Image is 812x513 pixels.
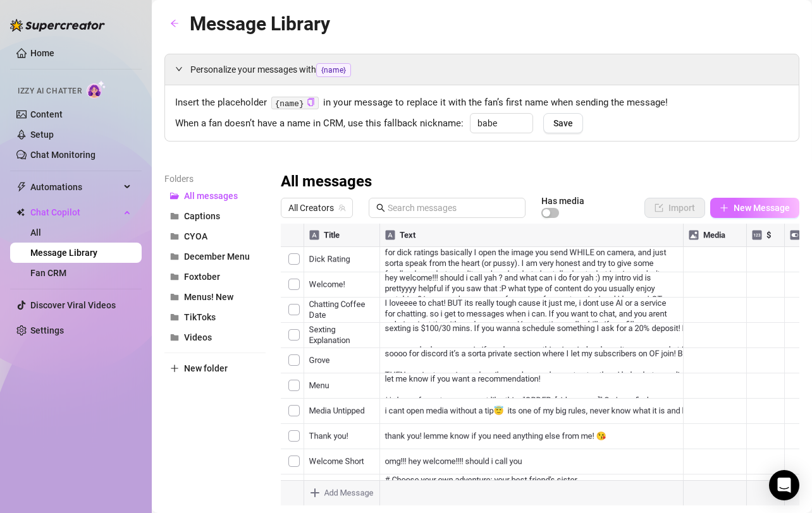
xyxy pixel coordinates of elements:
[87,80,106,99] img: AI Chatter
[184,211,220,221] span: Captions
[170,272,179,281] span: folder
[644,198,705,218] button: Import
[190,63,789,77] span: Personalize your messages with
[30,109,63,119] a: Content
[170,232,179,241] span: folder
[164,287,266,307] button: Menus! New
[734,203,790,213] span: New Message
[30,300,116,310] a: Discover Viral Videos
[316,63,351,77] span: {name}
[184,191,238,201] span: All messages
[170,364,179,373] span: plus
[30,177,120,197] span: Automations
[175,95,789,111] span: Insert the placeholder in your message to replace it with the fan’s first name when sending the m...
[338,204,346,212] span: team
[541,197,584,205] article: Has media
[164,206,266,226] button: Captions
[184,272,220,282] span: Foxtober
[543,113,583,133] button: Save
[175,65,183,73] span: expanded
[30,130,54,140] a: Setup
[164,358,266,378] button: New folder
[164,246,266,267] button: December Menu
[165,54,799,85] div: Personalize your messages with{name}
[170,313,179,322] span: folder
[10,19,105,32] img: logo-BBDzfeDw.svg
[170,333,179,342] span: folder
[388,201,518,215] input: Search messages
[30,202,120,222] span: Chat Copilot
[184,251,250,262] span: December Menu
[30,248,97,258] a: Message Library
[710,198,799,218] button: New Message
[307,98,315,106] span: copy
[16,182,27,192] span: thunderbolt
[170,293,179,301] span: folder
[720,203,729,212] span: plus
[184,332,212,342] span: Videos
[184,292,233,302] span: Menus! New
[184,231,207,241] span: CYOA
[307,98,315,107] button: Click to Copy
[288,198,345,217] span: All Creators
[30,268,66,278] a: Fan CRM
[164,327,266,347] button: Videos
[190,9,330,39] article: Message Library
[30,325,64,335] a: Settings
[376,203,385,212] span: search
[769,470,799,500] div: Open Intercom Messenger
[164,267,266,287] button: Foxtober
[170,212,179,220] span: folder
[271,97,319,110] code: {name}
[553,118,573,128] span: Save
[164,307,266,327] button: TikToks
[281,172,372,192] h3: All messages
[170,191,179,200] span: folder-open
[164,172,266,186] article: Folders
[184,312,216,322] span: TikToks
[170,252,179,261] span: folder
[175,116,464,131] span: When a fan doesn’t have a name in CRM, use this fallback nickname:
[184,363,228,373] span: New folder
[164,186,266,206] button: All messages
[16,208,25,217] img: Chat Copilot
[164,226,266,246] button: CYOA
[18,85,82,97] span: Izzy AI Chatter
[170,19,179,28] span: arrow-left
[30,48,54,58] a: Home
[30,227,41,238] a: All
[30,150,95,160] a: Chat Monitoring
